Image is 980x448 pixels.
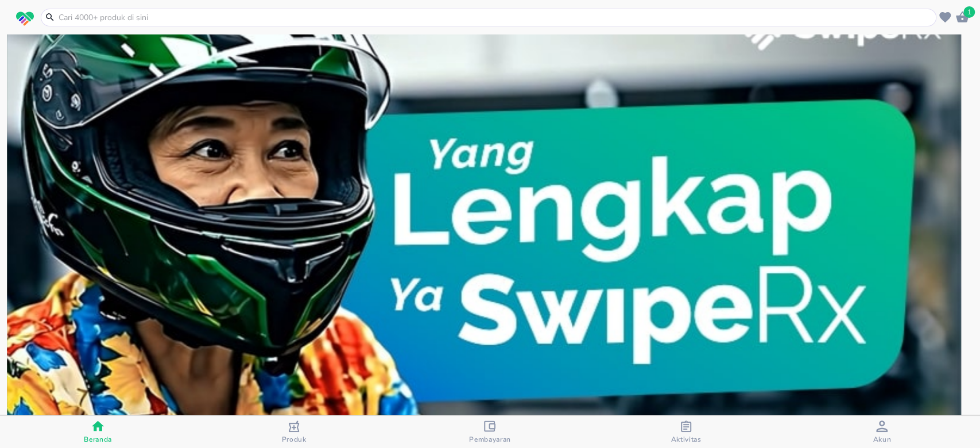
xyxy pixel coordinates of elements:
[954,9,971,26] button: 1
[282,435,307,444] span: Produk
[588,416,784,448] button: Aktivitas
[873,435,891,444] span: Akun
[392,416,588,448] button: Pembayaran
[963,6,975,18] span: 1
[57,11,933,24] input: Cari 4000+ produk di sini
[16,11,34,26] img: logo_swiperx_s.bd005f3b.svg
[469,435,511,444] span: Pembayaran
[84,435,112,444] span: Beranda
[784,416,980,448] button: Akun
[196,416,392,448] button: Produk
[671,435,701,444] span: Aktivitas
